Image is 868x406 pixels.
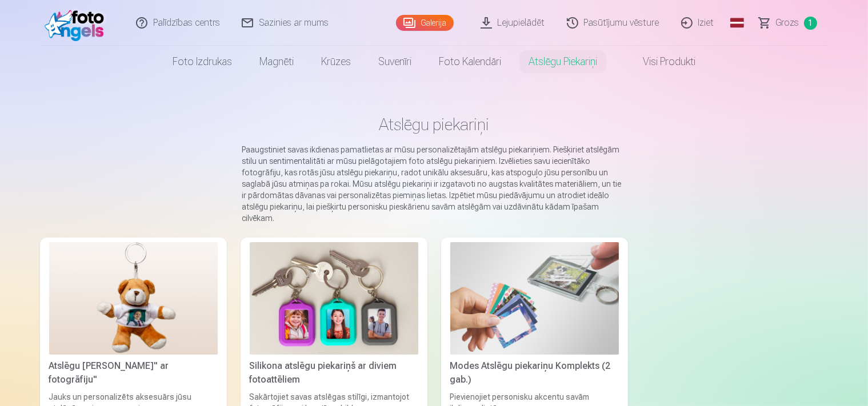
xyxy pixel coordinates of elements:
a: Suvenīri [365,46,425,78]
p: Paaugstiniet savas ikdienas pamatlietas ar mūsu personalizētajām atslēgu piekariņiem. Piešķiriet ... [242,144,626,224]
a: Foto izdrukas [159,46,246,78]
div: Atslēgu [PERSON_NAME]" ar fotogrāfiju" [45,359,222,387]
span: Grozs [776,16,799,30]
a: Magnēti [246,46,307,78]
a: Galerija [396,15,454,31]
span: 1 [804,17,817,30]
a: Krūzes [307,46,365,78]
img: /fa1 [45,5,110,41]
a: Atslēgu piekariņi [515,46,611,78]
img: Modes Atslēgu piekariņu Komplekts (2 gab.) [450,242,619,355]
div: Silikona atslēgu piekariņš ar diviem fotoattēliem [245,359,423,387]
a: Visi produkti [611,46,709,78]
h1: Atslēgu piekariņi [49,114,819,135]
img: Silikona atslēgu piekariņš ar diviem fotoattēliem [250,242,418,355]
img: Atslēgu piekariņš Lācītis" ar fotogrāfiju" [49,242,218,355]
div: Modes Atslēgu piekariņu Komplekts (2 gab.) [446,359,623,387]
a: Foto kalendāri [425,46,515,78]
